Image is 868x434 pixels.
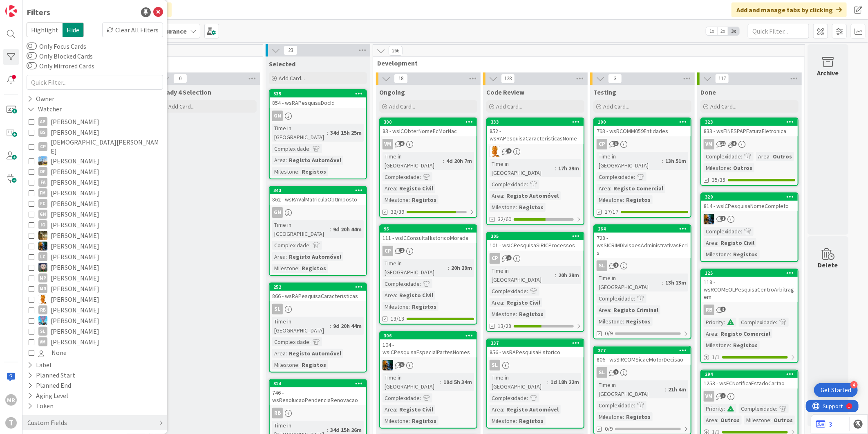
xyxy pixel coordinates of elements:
[380,118,477,126] div: 300
[701,118,798,136] div: 323833 - wsFINESPAPFaturaEletronica
[701,118,798,126] div: 323
[410,195,438,204] div: Registos
[613,141,619,146] span: 3
[38,252,47,261] div: LC
[624,317,653,326] div: Registos
[623,195,624,204] span: :
[51,262,99,273] span: [PERSON_NAME]
[27,52,37,60] button: Only Blocked Cards
[701,277,798,302] div: 118 - wsRCOMEOLPesquisaCentroArbitragem
[490,146,500,157] img: RL
[491,233,584,239] div: 305
[300,264,328,273] div: Registos
[594,233,691,258] div: 728 - wsSICRIMDivisoesAdministrativasEcris
[51,283,99,294] span: [PERSON_NAME]
[272,241,309,250] div: Complexidade
[29,294,161,305] button: RL [PERSON_NAME]
[51,198,99,209] span: [PERSON_NAME]
[594,225,691,233] div: 264
[327,128,328,137] span: :
[396,291,397,300] span: :
[384,333,477,339] div: 306
[38,220,47,229] div: IO
[272,264,298,273] div: Milestone
[597,294,634,303] div: Complexidade
[710,103,736,110] span: Add Card...
[718,238,756,247] div: Registo Civil
[594,225,691,258] div: 264728 - wsSICRIMDivisoesAdministrativasEcris
[51,337,99,347] span: [PERSON_NAME]
[556,271,581,280] div: 20h 29m
[597,172,634,181] div: Complexidade
[396,184,397,193] span: :
[555,271,556,280] span: :
[593,224,691,339] a: 264728 - wsSICRIMDivisoesAdministrativasEcrisSLTime in [GEOGRAPHIC_DATA]:13h 13mComplexidade:Area...
[270,291,366,301] div: 866 - wsRAPesquisaCaracteristicas
[487,233,584,240] div: 305
[487,253,584,264] div: CP
[597,305,610,314] div: Area
[701,201,798,211] div: 814 - wsICPesquisaNomeCompleto
[384,226,477,232] div: 96
[704,214,714,224] img: JC
[597,195,623,204] div: Milestone
[487,126,584,144] div: 852 - wsRAPesquisaCaracteristicasNome
[29,251,161,262] button: LC [PERSON_NAME]
[634,172,635,181] span: :
[597,152,662,170] div: Time in [GEOGRAPHIC_DATA]
[29,326,161,337] button: SL [PERSON_NAME]
[610,305,611,314] span: :
[29,241,161,251] button: JC [PERSON_NAME]
[51,315,99,326] span: [PERSON_NAME]
[611,305,660,314] div: Registo Criminal
[506,255,512,260] span: 4
[490,159,555,177] div: Time in [GEOGRAPHIC_DATA]
[38,210,47,219] div: GN
[51,241,99,251] span: [PERSON_NAME]
[309,241,311,250] span: :
[443,156,444,165] span: :
[29,219,161,230] button: IO [PERSON_NAME]
[701,269,798,277] div: 125
[51,127,99,138] span: [PERSON_NAME]
[29,177,161,188] button: FA [PERSON_NAME]
[490,191,503,200] div: Area
[663,278,688,287] div: 13h 13m
[487,240,584,251] div: 101 - wsICPesquisaSIRICProcessos
[720,141,726,146] span: 12
[487,146,584,157] div: RL
[383,291,396,300] div: Area
[38,128,47,137] div: BS
[269,283,367,373] a: 252866 - wsRAPesquisaCaracteristicasSLTime in [GEOGRAPHIC_DATA]:9d 20h 44mComplexidade:Area:Regis...
[51,116,99,127] span: [PERSON_NAME]
[272,167,298,176] div: Milestone
[397,184,435,193] div: Registo Civil
[704,318,724,327] div: Priority
[700,269,799,363] a: 125118 - wsRCOMEOLPesquisaCentroArbitragemRBPriority:Complexidade:Area:Registo ComercialMilestone...
[379,331,477,429] a: 306104 - wsICPesquisaEspecialPartesNomesJCTime in [GEOGRAPHIC_DATA]:10d 5h 34mComplexidade:Area:R...
[491,119,584,125] div: 333
[38,188,47,197] div: FM
[490,253,500,264] div: CP
[383,184,396,193] div: Area
[287,156,343,165] div: Registo Automóvel
[770,152,771,161] span: :
[700,192,799,262] a: 320814 - wsICPesquisaNomeCompletoJCComplexidade:Area:Registo CivilMilestone:Registos
[704,152,741,161] div: Complexidade
[383,259,448,277] div: Time in [GEOGRAPHIC_DATA]
[379,118,477,218] a: 30083 - wsICObterNomeEcMorNacVMTime in [GEOGRAPHIC_DATA]:4d 20h 7mComplexidade:Area:Registo Civil...
[27,42,37,50] button: Only Focus Cards
[383,279,420,288] div: Complexidade
[38,274,47,283] div: MP
[662,278,663,287] span: :
[598,226,691,232] div: 264
[29,156,161,166] button: DG [PERSON_NAME]
[634,294,635,303] span: :
[38,305,47,314] div: RB
[490,287,527,296] div: Complexidade
[38,284,47,293] div: MR
[270,194,366,205] div: 862 - wsRAValMatriculaObtImposto
[270,111,366,121] div: GN
[597,274,662,292] div: Time in [GEOGRAPHIC_DATA]
[718,329,772,338] div: Registo Comercial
